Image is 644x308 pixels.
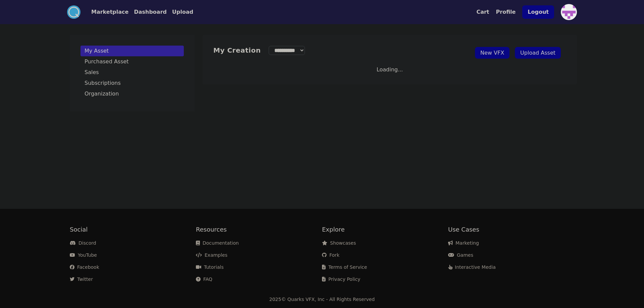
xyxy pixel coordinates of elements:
div: 2025 © Quarks VFX, Inc - All Rights Reserved [269,296,375,303]
a: Privacy Policy [322,276,360,282]
p: Purchased Asset [85,59,129,64]
button: Dashboard [134,8,167,16]
button: Marketplace [91,8,128,16]
button: Profile [496,8,516,16]
h2: Explore [322,225,448,234]
a: Organization [80,88,184,99]
a: Discord [70,240,96,246]
a: New VFX [475,47,509,59]
p: Organization [85,91,119,97]
a: Upload Asset [515,47,561,59]
button: Upload [172,8,193,16]
a: Sales [80,67,184,78]
a: Tutorials [196,264,224,270]
a: My Asset [80,46,184,56]
a: Twitter [70,276,93,282]
a: YouTube [70,252,97,258]
a: Marketing [448,240,479,246]
p: Subscriptions [85,80,121,86]
button: Logout [522,5,554,19]
h2: Resources [196,225,322,234]
a: Upload [167,8,193,16]
a: Terms of Service [322,264,367,270]
a: Logout [522,3,554,21]
button: Cart [476,8,489,16]
a: Documentation [196,240,239,246]
a: Marketplace [80,8,128,16]
p: Sales [85,70,99,75]
p: My Asset [85,48,109,54]
h2: Social [70,225,196,234]
a: Dashboard [128,8,167,16]
p: Loading... [377,66,403,74]
a: Interactive Media [448,264,496,270]
h2: Use Cases [448,225,574,234]
img: profile [561,4,577,20]
h3: My Creation [213,46,261,55]
a: Fork [322,252,339,258]
a: Examples [196,252,227,258]
a: Showcases [322,240,356,246]
a: Purchased Asset [80,56,184,67]
a: Facebook [70,264,99,270]
a: Subscriptions [80,78,184,88]
a: Games [448,252,473,258]
a: FAQ [196,276,212,282]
